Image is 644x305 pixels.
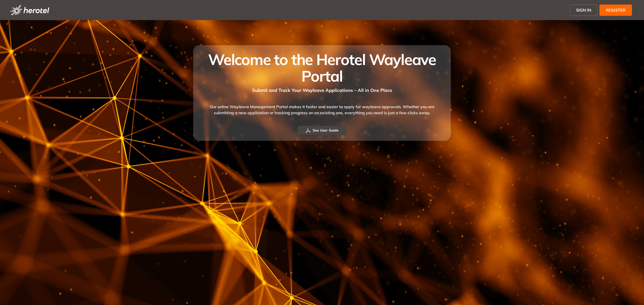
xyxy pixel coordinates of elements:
button: SIGN IN [570,5,597,16]
span: REGISTER [606,7,626,13]
span: See User Guide [313,128,339,133]
button: REGISTER [599,5,632,16]
span: SIGN IN [576,7,591,13]
span: Welcome to the Herotel Wayleave Portal [208,50,436,85]
div: Submit and Track Your Wayleave Applications – All in One Place [199,84,445,94]
button: See User Guide [298,126,347,135]
div: Our online Wayleave Management Portal makes it faster and easier to apply for wayleave approvals.... [199,94,445,126]
img: logo [10,5,49,15]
